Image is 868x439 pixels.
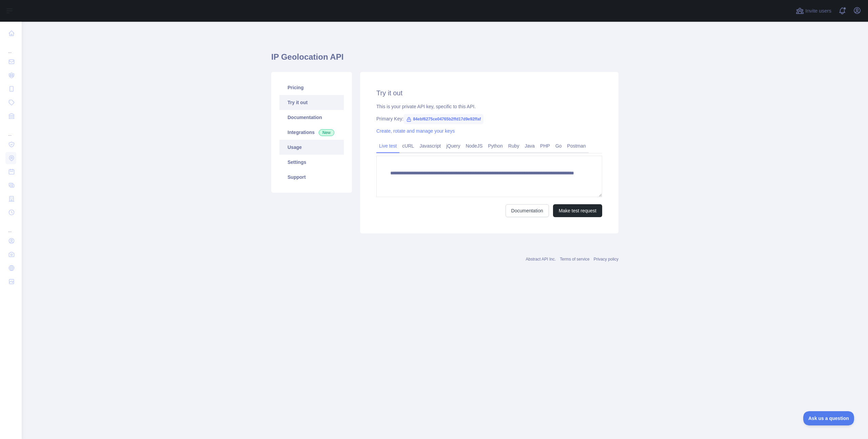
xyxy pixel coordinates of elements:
a: cURL [399,140,417,151]
a: Python [485,140,506,151]
a: Create, rotate and manage your keys [376,128,455,134]
a: Abstract API Inc. [526,257,556,262]
div: ... [5,220,16,233]
div: ... [5,123,16,137]
a: Privacy policy [594,257,618,262]
a: NodeJS [463,140,485,151]
a: Settings [279,155,344,170]
a: Ruby [506,140,522,151]
a: Pricing [279,80,344,95]
a: Live test [376,140,399,151]
a: PHP [537,140,553,151]
a: Java [522,140,538,151]
iframe: Toggle Customer Support [803,411,854,425]
a: Documentation [506,204,549,217]
h2: Try it out [376,88,602,98]
a: Usage [279,140,344,155]
a: Try it out [279,95,344,110]
span: Invite users [805,7,831,15]
button: Make test request [553,204,602,217]
button: Invite users [794,5,833,16]
span: New [319,129,334,136]
div: Primary Key: [376,115,602,122]
a: Documentation [279,110,344,125]
div: ... [5,41,16,54]
a: Postman [565,140,589,151]
a: Go [553,140,565,151]
a: Terms of service [560,257,589,262]
a: Javascript [417,140,443,151]
div: This is your private API key, specific to this API. [376,103,602,110]
a: jQuery [443,140,463,151]
a: Support [279,170,344,185]
h1: IP Geolocation API [271,52,618,68]
span: 84ebf6275ce04765b2ffd17d9e92ffaf [403,114,484,124]
a: Integrations New [279,125,344,140]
